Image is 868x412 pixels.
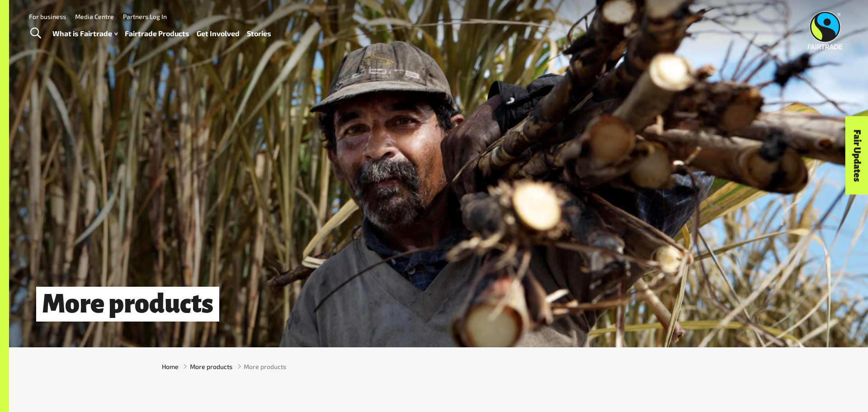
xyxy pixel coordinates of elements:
[162,362,179,371] a: Home
[29,13,66,20] a: For business
[244,362,286,371] span: More products
[197,27,240,40] a: Get Involved
[123,13,167,20] a: Partners Log In
[808,11,843,49] img: Fairtrade Australia New Zealand logo
[36,287,219,322] h1: More products
[190,362,232,371] a: More products
[75,13,114,20] a: Media Centre
[247,27,271,40] a: Stories
[125,27,189,40] a: Fairtrade Products
[52,27,118,40] a: What is Fairtrade
[24,22,47,45] a: Toggle Search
